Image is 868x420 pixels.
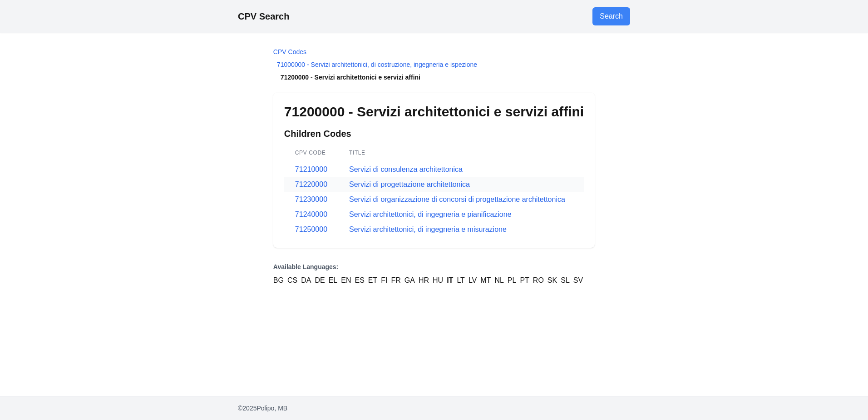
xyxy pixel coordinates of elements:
[469,275,477,286] a: LV
[480,275,491,286] a: MT
[301,275,311,286] a: DA
[561,275,570,286] a: SL
[433,275,443,286] a: HU
[592,7,630,25] a: Go to search
[238,11,289,21] a: CPV Search
[547,275,557,286] a: SK
[284,104,584,120] h1: 71200000 - Servizi architettonici e servizi affini
[573,275,583,286] a: SV
[295,180,327,188] a: 71220000
[295,225,327,233] a: 71250000
[494,275,503,286] a: NL
[295,210,327,218] a: 71240000
[273,262,595,286] nav: Language Versions
[349,195,565,203] a: Servizi di organizzazione di concorsi di progettazione architettonica
[273,48,306,55] a: CPV Codes
[447,275,453,286] a: IT
[391,275,401,286] a: FR
[520,275,529,286] a: PT
[295,165,327,173] a: 71210000
[349,180,470,188] a: Servizi di progettazione architettonica
[349,165,463,173] a: Servizi di consulenza architettonica
[368,275,377,286] a: ET
[349,210,512,218] a: Servizi architettonici, di ingegneria e pianificazione
[404,275,415,286] a: GA
[329,275,338,286] a: EL
[273,275,284,286] a: BG
[355,275,364,286] a: ES
[277,61,477,68] a: 71000000 - Servizi architettonici, di costruzione, ingegneria e ispezione
[533,275,544,286] a: RO
[508,275,517,286] a: PL
[273,262,595,271] p: Available Languages:
[287,275,297,286] a: CS
[341,275,351,286] a: EN
[381,275,387,286] a: FI
[284,127,584,140] h2: Children Codes
[457,275,464,286] a: LT
[273,47,595,82] nav: Breadcrumb
[273,73,595,82] li: 71200000 - Servizi architettonici e servizi affini
[295,195,327,203] a: 71230000
[284,144,338,162] th: CPV Code
[238,404,630,413] p: © 2025 Polipo, MB
[349,225,507,233] a: Servizi architettonici, di ingegneria e misurazione
[315,275,325,286] a: DE
[338,144,584,162] th: Title
[419,275,429,286] a: HR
